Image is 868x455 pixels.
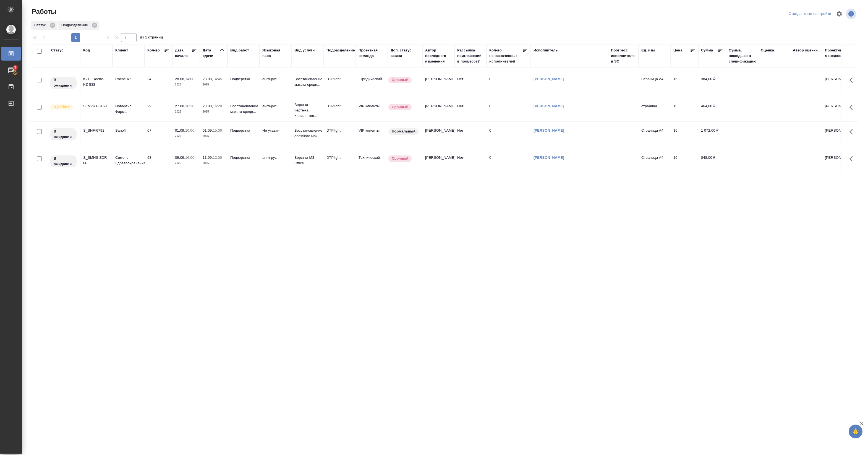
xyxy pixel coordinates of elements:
div: Код [83,48,90,53]
p: 2025 [175,82,197,87]
td: [PERSON_NAME] [422,125,454,144]
button: 🙏 [849,425,862,438]
div: Кол-во [147,48,160,53]
p: 28.08, [203,77,213,81]
div: Подразделение [58,21,99,30]
div: Доп. статус заказа [391,48,420,59]
span: Работы [30,7,56,16]
p: 01.09, [203,128,213,132]
div: Рассылка приглашений в процессе? [457,48,484,64]
p: 12:00 [213,155,222,160]
div: S_SMNS-ZDR-66 [83,155,110,166]
p: 16:20 [185,104,194,108]
td: Технический [356,152,388,171]
td: [PERSON_NAME] [822,74,854,93]
p: 11.09, [203,155,213,160]
div: Подразделение [326,48,355,53]
p: Восстановление макета средн... [294,76,321,87]
td: [PERSON_NAME] [822,152,854,171]
div: Автор оценки [793,48,818,53]
td: DTPlight [324,152,356,171]
p: Верстка MS Office [294,155,321,166]
p: Восстановление макета средн... [230,103,257,115]
p: 10:00 [185,128,194,132]
td: [PERSON_NAME] [822,125,854,144]
a: 3 [1,63,21,77]
p: 15:00 [213,128,222,132]
td: англ-рус [260,101,292,120]
span: Настроить таблицу [833,7,846,20]
td: 53 [145,152,172,171]
div: Дата начала [175,48,192,59]
p: 2025 [203,133,225,139]
p: 2025 [175,133,197,139]
td: англ-рус [260,74,292,93]
div: split button [787,10,833,18]
td: 16 [671,125,698,144]
div: S_NVRT-5168 [83,103,110,109]
p: Подверстка [230,128,257,133]
p: В ожидании [54,129,73,140]
span: из 1 страниц [140,34,163,42]
div: Сумма [701,48,713,53]
p: Roche KZ [115,76,142,82]
td: англ-рус [260,152,292,171]
td: Страница А4 [639,125,671,144]
td: [PERSON_NAME] [822,101,854,120]
button: Здесь прячутся важные кнопки [846,74,859,87]
td: VIP клиенты [356,125,388,144]
p: Подверстка [230,76,257,82]
td: Юридический [356,74,388,93]
a: [PERSON_NAME] [534,77,564,81]
td: 24 [145,74,172,93]
p: 2025 [175,160,197,166]
button: Здесь прячутся важные кнопки [846,152,859,165]
p: 2025 [175,109,197,115]
span: 3 [11,65,19,70]
div: Оценка [761,48,774,53]
td: 464,00 ₽ [698,101,726,120]
p: Срочный [392,156,408,161]
div: Проектные менеджеры [825,48,851,59]
button: Здесь прячутся важные кнопки [846,101,859,114]
td: Страница А4 [639,74,671,93]
p: 2025 [203,160,225,166]
span: 🙏 [851,426,860,437]
p: 16:00 [185,155,194,160]
td: [PERSON_NAME] [422,101,454,120]
div: S_SNF-6792 [83,128,110,133]
td: [PERSON_NAME] [422,152,454,171]
div: Исполнитель [534,48,558,53]
td: 848,00 ₽ [698,152,726,171]
td: страница [639,101,671,120]
p: Подразделение [61,22,90,28]
p: Sanofi [115,128,142,133]
td: 0 [487,101,531,120]
td: Не указан [260,125,292,144]
div: Автор последнего изменения [425,48,452,64]
div: Клиент [115,48,128,53]
td: Нет [454,152,487,171]
div: Цена [673,48,683,53]
p: 28.08, [203,104,213,108]
p: 16:20 [213,104,222,108]
a: [PERSON_NAME] [534,155,564,160]
td: Нет [454,101,487,120]
div: Сумма, вошедшая в спецификацию [729,48,756,64]
td: DTPlight [324,101,356,120]
p: 14:45 [213,77,222,81]
div: KZH_Roche-KZ-538 [83,76,110,87]
td: 16 [671,101,698,120]
p: В ожидании [54,156,73,167]
td: 67 [145,125,172,144]
div: Ед. изм [641,48,655,53]
td: Страница А4 [639,152,671,171]
div: Исполнитель назначен, приступать к работе пока рано [50,155,77,168]
p: 2025 [203,82,225,87]
a: [PERSON_NAME] [534,104,564,108]
td: 16 [671,74,698,93]
p: Статус [34,22,48,28]
span: Посмотреть информацию [846,9,857,19]
p: Подверстка [230,155,257,160]
td: Нет [454,125,487,144]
